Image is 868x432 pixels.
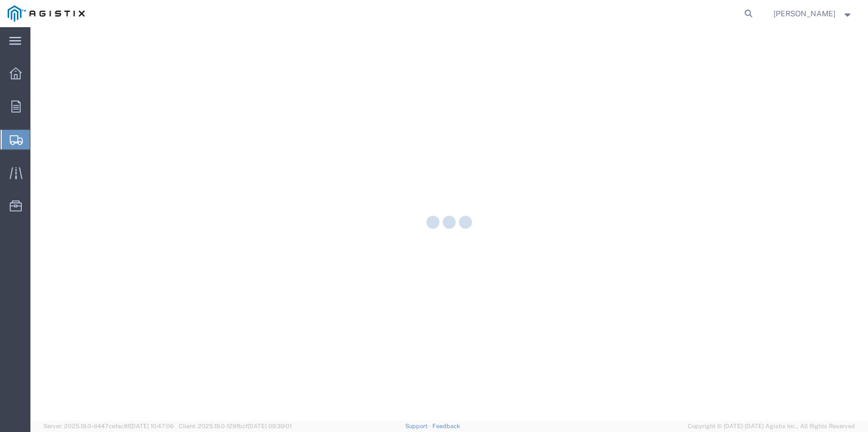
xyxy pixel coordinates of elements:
[248,423,292,429] span: [DATE] 09:39:01
[432,423,460,429] a: Feedback
[130,423,174,429] span: [DATE] 10:47:06
[43,423,174,429] span: Server: 2025.19.0-d447cefac8f
[405,423,432,429] a: Support
[688,422,855,431] span: Copyright © [DATE]-[DATE] Agistix Inc., All Rights Reserved
[179,423,292,429] span: Client: 2025.19.0-129fbcf
[8,5,85,22] img: logo
[773,8,835,20] span: Fidelyn Edens
[773,7,853,20] button: [PERSON_NAME]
